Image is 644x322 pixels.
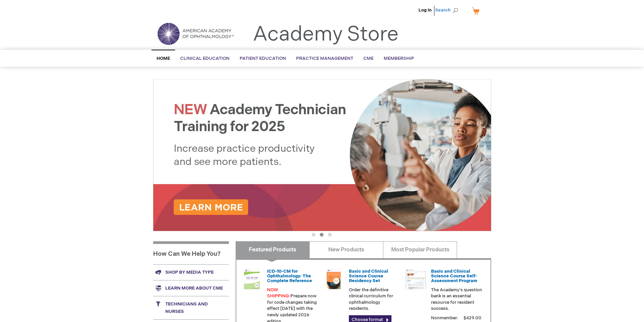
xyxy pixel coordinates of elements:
span: $429.00 [462,315,482,321]
a: Basic and Clinical Science Course Residency Set [349,269,388,284]
button: 2 of 3 [320,233,324,237]
span: Practice Management [296,56,353,61]
a: Academy Store [253,22,399,47]
h1: How Can We Help You? [153,241,229,264]
button: 3 of 3 [328,233,332,237]
button: 1 of 3 [312,233,315,237]
span: Home [157,56,170,61]
span: Clinical Education [180,56,230,61]
a: Technicians and nurses [153,296,229,319]
a: Most Popular Products [383,241,457,258]
img: 0120008u_42.png [242,269,262,289]
a: Log In [419,7,432,13]
a: Shop by media type [153,264,229,280]
font: NOW SHIPPING: [267,287,290,299]
span: Search [435,3,461,17]
p: Order the definitive clinical curriculum for ophthalmology residents. [349,287,400,312]
img: 02850963u_47.png [324,269,344,289]
a: New Products [309,241,383,258]
a: Basic and Clinical Science Course Self-Assessment Program [431,269,477,284]
a: Learn more about CME [153,280,229,296]
a: ICD-10-CM for Ophthalmology: The Complete Reference [267,269,312,284]
a: Featured Products [236,241,310,258]
span: Patient Education [240,56,286,61]
span: Membership [384,56,414,61]
span: CME [363,56,374,61]
img: bcscself_20.jpg [406,269,426,289]
p: The Academy's question bank is an essential resource for resident success. [431,287,482,312]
